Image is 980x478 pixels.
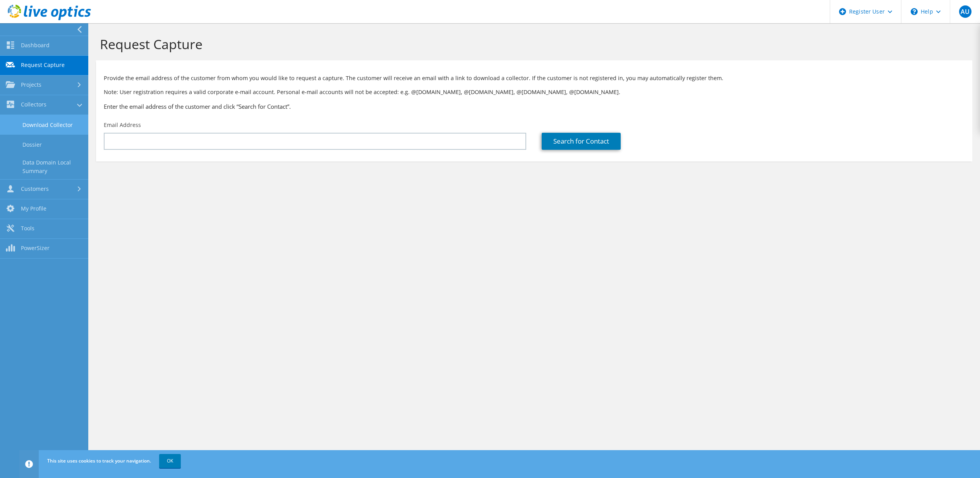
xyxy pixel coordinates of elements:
h3: Enter the email address of the customer and click “Search for Contact”. [104,102,965,111]
span: This site uses cookies to track your navigation. [47,457,151,464]
a: OK [159,454,181,468]
label: Email Address [104,121,141,129]
a: Search for Contact [542,133,621,150]
p: Note: User registration requires a valid corporate e-mail account. Personal e-mail accounts will ... [104,88,965,96]
svg: \n [911,8,918,15]
p: Provide the email address of the customer from whom you would like to request a capture. The cust... [104,74,965,82]
h1: Request Capture [100,36,965,52]
span: AU [959,5,971,18]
